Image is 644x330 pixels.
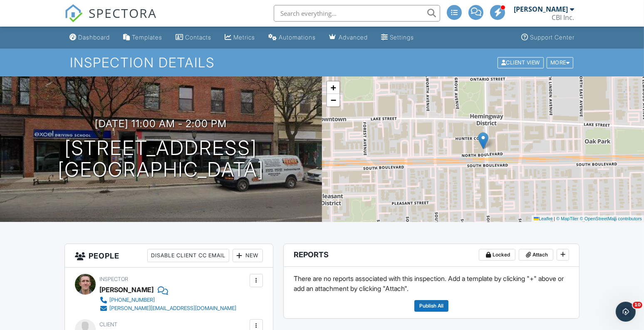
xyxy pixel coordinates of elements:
div: Support Center [530,34,575,41]
a: Zoom in [327,81,339,94]
a: © OpenStreetMap contributors [580,216,642,221]
input: Search everything... [274,5,440,22]
a: Settings [378,30,417,45]
span: Inspector [99,276,128,282]
span: 10 [633,302,642,308]
div: [PERSON_NAME] [514,5,568,13]
span: | [554,216,555,221]
div: More [547,57,574,68]
img: Marker [478,132,488,149]
div: [PHONE_NUMBER] [109,297,155,303]
a: Contacts [172,30,215,45]
a: [PERSON_NAME][EMAIL_ADDRESS][DOMAIN_NAME] [99,304,236,313]
span: − [331,95,336,105]
div: Client View [498,57,544,68]
div: CBI Inc. [552,13,574,22]
iframe: Intercom live chat [616,302,636,322]
a: Automations (Advanced) [265,30,319,45]
a: Templates [120,30,166,45]
h3: People [65,244,273,268]
a: Client View [497,59,546,65]
h3: [DATE] 11:00 am - 2:00 pm [95,118,227,129]
a: Advanced [326,30,371,45]
a: Leaflet [534,216,552,221]
h1: Inspection Details [70,55,575,70]
div: Automations [279,34,316,41]
div: Templates [132,34,162,41]
a: [PHONE_NUMBER] [99,296,236,304]
div: Advanced [339,34,368,41]
span: Client [99,321,117,328]
a: Metrics [221,30,258,45]
a: © MapTiler [556,216,579,221]
div: Dashboard [78,34,110,41]
span: + [331,82,336,93]
a: SPECTORA [64,11,157,29]
div: Disable Client CC Email [147,249,229,262]
img: The Best Home Inspection Software - Spectora [64,4,83,22]
a: Zoom out [327,94,339,106]
span: SPECTORA [89,4,157,22]
div: [PERSON_NAME][EMAIL_ADDRESS][DOMAIN_NAME] [109,305,236,312]
a: Support Center [518,30,578,45]
div: New [233,249,263,262]
div: Contacts [185,34,211,41]
a: Dashboard [66,30,113,45]
div: Metrics [233,34,255,41]
div: [PERSON_NAME] [99,283,154,296]
div: Settings [390,34,414,41]
h1: [STREET_ADDRESS] [GEOGRAPHIC_DATA] [58,137,264,181]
